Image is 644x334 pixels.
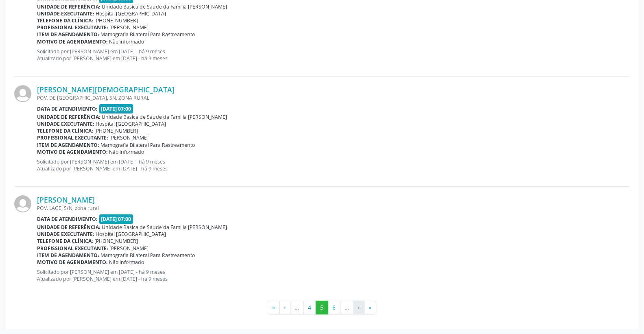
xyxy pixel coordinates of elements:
[328,301,341,314] button: Go to page 6
[37,148,108,155] b: Motivo de agendamento:
[268,301,280,314] button: Go to first page
[37,259,108,266] b: Motivo de agendamento:
[102,3,227,10] span: Unidade Basica de Saude da Familia [PERSON_NAME]
[110,134,149,141] span: [PERSON_NAME]
[14,85,31,102] img: img
[303,301,316,314] button: Go to page 4
[37,114,100,120] b: Unidade de referência:
[102,114,227,120] span: Unidade Basica de Saude da Familia [PERSON_NAME]
[37,31,99,38] b: Item de agendamento:
[101,252,195,259] span: Mamografia Bilateral Para Rastreamento
[37,24,108,31] b: Profissional executante:
[110,245,149,252] span: [PERSON_NAME]
[96,231,166,238] span: Hospital [GEOGRAPHIC_DATA]
[37,10,94,17] b: Unidade executante:
[109,148,144,155] span: Não informado
[37,195,95,204] a: [PERSON_NAME]
[37,48,630,62] p: Solicitado por [PERSON_NAME] em [DATE] - há 9 meses Atualizado por [PERSON_NAME] em [DATE] - há 9...
[37,142,99,148] b: Item de agendamento:
[109,38,144,45] span: Não informado
[37,252,99,259] b: Item de agendamento:
[101,142,195,148] span: Mamografia Bilateral Para Rastreamento
[37,238,93,244] b: Telefone da clínica:
[37,269,630,282] p: Solicitado por [PERSON_NAME] em [DATE] - há 9 meses Atualizado por [PERSON_NAME] em [DATE] - há 9...
[99,214,133,224] span: [DATE] 07:00
[37,205,630,212] div: POV. LAGE, S/N, zona rural
[37,245,108,252] b: Profissional executante:
[37,224,100,231] b: Unidade de referência:
[364,301,376,314] button: Go to last page
[37,216,98,223] b: Data de atendimento:
[37,134,108,141] b: Profissional executante:
[37,158,630,172] p: Solicitado por [PERSON_NAME] em [DATE] - há 9 meses Atualizado por [PERSON_NAME] em [DATE] - há 9...
[96,120,166,127] span: Hospital [GEOGRAPHIC_DATA]
[316,301,328,314] button: Go to page 5
[95,127,138,134] span: [PHONE_NUMBER]
[102,224,227,231] span: Unidade Basica de Saude da Familia [PERSON_NAME]
[37,120,94,127] b: Unidade executante:
[95,238,138,244] span: [PHONE_NUMBER]
[14,195,31,212] img: img
[37,85,175,94] a: [PERSON_NAME][DEMOGRAPHIC_DATA]
[110,24,149,31] span: [PERSON_NAME]
[95,17,138,24] span: [PHONE_NUMBER]
[37,17,93,24] b: Telefone da clínica:
[109,259,144,266] span: Não informado
[14,301,630,314] ul: Pagination
[37,38,108,45] b: Motivo de agendamento:
[37,105,98,112] b: Data de atendimento:
[354,301,365,314] button: Go to next page
[279,301,290,314] button: Go to previous page
[37,231,94,238] b: Unidade executante:
[96,10,166,17] span: Hospital [GEOGRAPHIC_DATA]
[37,94,630,101] div: POV. DE [GEOGRAPHIC_DATA], SN, ZONA RURAL
[99,104,133,114] span: [DATE] 07:00
[37,127,93,134] b: Telefone da clínica:
[101,31,195,38] span: Mamografia Bilateral Para Rastreamento
[37,3,100,10] b: Unidade de referência:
